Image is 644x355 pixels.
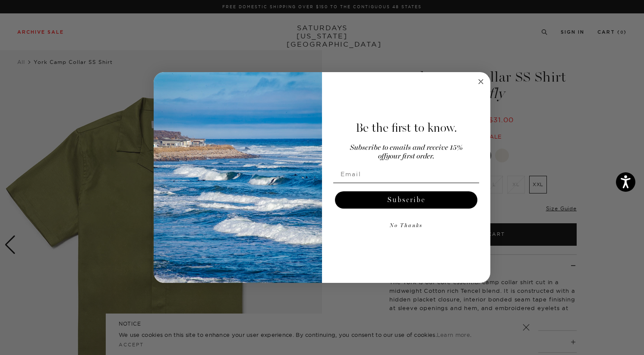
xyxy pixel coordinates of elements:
[378,153,386,160] span: off
[333,165,479,183] input: Email
[356,120,457,135] span: Be the first to know.
[154,72,322,283] img: 125c788d-000d-4f3e-b05a-1b92b2a23ec9.jpeg
[333,217,479,235] button: No Thanks
[350,144,463,152] span: Subscribe to emails and receive 15%
[476,76,486,87] button: Close dialog
[333,183,479,183] img: underline
[386,153,434,160] span: your first order.
[335,191,477,209] button: Subscribe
